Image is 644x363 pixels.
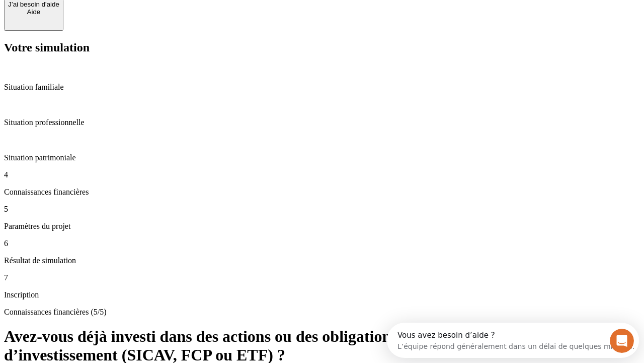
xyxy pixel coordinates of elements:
p: Situation familiale [4,83,640,92]
p: 7 [4,273,640,282]
p: Paramètres du projet [4,222,640,231]
p: Situation professionnelle [4,118,640,127]
p: 5 [4,205,640,214]
iframe: Intercom live chat discovery launcher [387,323,639,358]
p: 4 [4,170,640,179]
p: 6 [4,239,640,248]
p: Résultat de simulation [4,256,640,265]
p: Inscription [4,290,640,299]
iframe: Intercom live chat [610,329,634,353]
h2: Votre simulation [4,41,640,54]
p: Connaissances financières [4,188,640,197]
p: Situation patrimoniale [4,153,640,162]
div: Vous avez besoin d’aide ? [11,9,248,17]
p: Connaissances financières (5/5) [4,308,640,317]
div: J’ai besoin d'aide [8,1,59,8]
div: Aide [8,8,59,16]
div: L’équipe répond généralement dans un délai de quelques minutes. [11,17,248,27]
div: Ouvrir le Messenger Intercom [4,4,277,32]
